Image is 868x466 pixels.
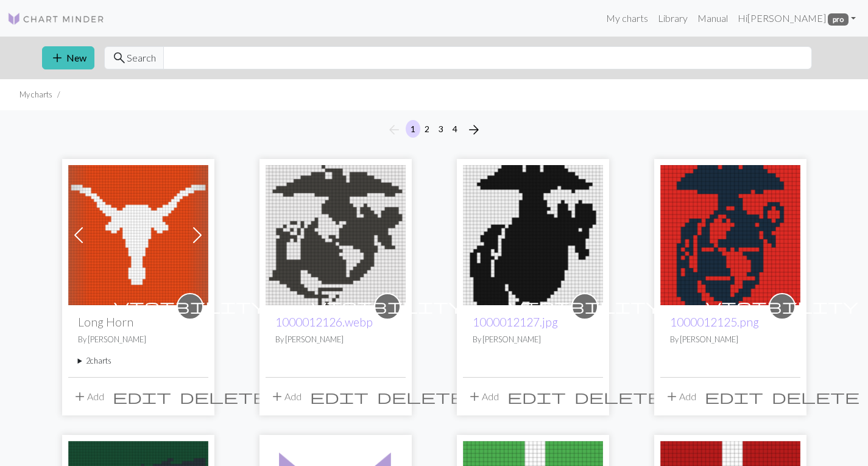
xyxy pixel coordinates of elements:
[113,388,171,405] span: edit
[509,297,661,316] span: visibility
[266,228,406,239] a: 1000012126.webp
[275,315,373,329] a: 1000012126.webp
[127,51,156,65] span: Search
[733,6,861,30] a: Hi[PERSON_NAME] pro
[275,334,396,345] p: By [PERSON_NAME]
[306,385,373,408] button: Edit
[68,385,108,408] button: Add
[653,6,693,30] a: Library
[266,165,406,305] img: 1000012126.webp
[509,294,661,319] i: private
[772,388,859,405] span: delete
[705,388,763,405] span: edit
[175,385,272,408] button: Delete
[670,334,791,345] p: By [PERSON_NAME]
[570,385,666,408] button: Delete
[507,389,566,404] i: Edit
[463,385,503,408] button: Add
[660,228,800,239] a: 1000012125.png
[78,355,199,367] summary: 2charts
[311,294,464,319] i: private
[78,315,199,329] h2: Long Horn
[310,389,369,404] i: Edit
[700,385,767,408] button: Edit
[434,120,448,138] button: 3
[462,120,486,139] button: Next
[693,6,733,30] a: Manual
[463,228,603,239] a: 1000012127.jpg
[373,385,469,408] button: Delete
[467,121,481,138] span: arrow_forward
[114,294,266,319] i: private
[50,49,65,66] span: add
[705,389,763,404] i: Edit
[78,334,199,345] p: By [PERSON_NAME]
[473,315,558,329] a: 1000012127.jpg
[7,12,105,26] img: Logo
[19,89,52,101] li: My charts
[114,297,266,316] span: visibility
[72,388,87,405] span: add
[467,388,482,405] span: add
[463,165,603,305] img: 1000012127.jpg
[382,120,486,139] nav: Page navigation
[180,388,267,405] span: delete
[665,388,679,405] span: add
[311,297,464,316] span: visibility
[112,49,127,66] span: search
[266,385,306,408] button: Add
[601,6,653,30] a: My charts
[270,388,284,405] span: add
[660,385,700,408] button: Add
[68,228,208,239] a: Long Horn
[503,385,570,408] button: Edit
[706,294,858,319] i: private
[68,165,208,305] img: Long Horn
[660,165,800,305] img: 1000012125.png
[113,389,171,404] i: Edit
[767,385,864,408] button: Delete
[574,388,662,405] span: delete
[706,297,858,316] span: visibility
[448,120,462,138] button: 4
[108,385,175,408] button: Edit
[420,120,434,138] button: 2
[473,334,593,345] p: By [PERSON_NAME]
[467,122,481,137] i: Next
[670,315,759,329] a: 1000012125.png
[507,388,566,405] span: edit
[310,388,369,405] span: edit
[377,388,465,405] span: delete
[42,46,94,69] button: New
[828,13,849,26] span: pro
[406,120,420,138] button: 1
